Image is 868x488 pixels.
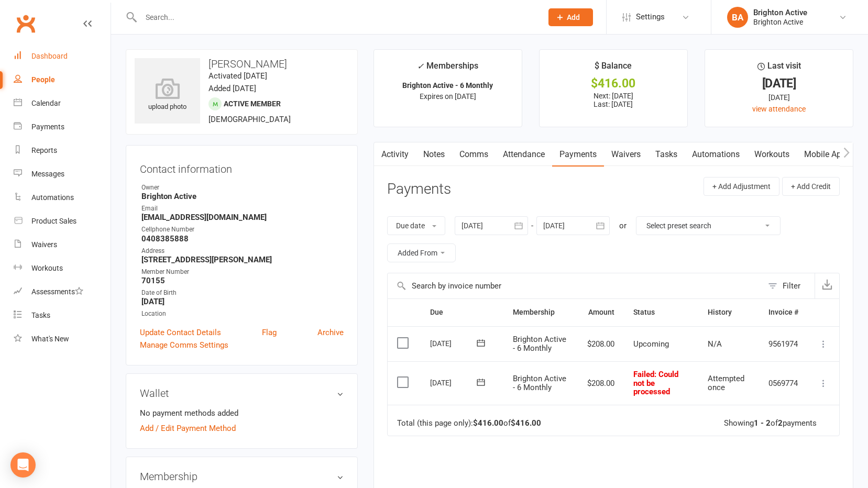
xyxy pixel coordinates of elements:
[224,99,281,108] span: Active member
[31,311,50,319] div: Tasks
[14,139,111,162] a: Reports
[759,326,808,362] td: 9561974
[31,240,57,249] div: Waivers
[374,142,416,167] a: Activity
[715,92,843,103] div: [DATE]
[141,297,344,306] strong: [DATE]
[141,183,344,193] div: Owner
[14,115,111,139] a: Payments
[704,177,779,196] button: + Add Adjustment
[31,287,83,296] div: Assessments
[135,78,200,113] div: upload photo
[648,142,685,167] a: Tasks
[31,335,69,343] div: What's New
[140,159,344,175] h3: Contact information
[548,8,593,26] button: Add
[578,299,624,326] th: Amount
[420,92,476,101] span: Expires on [DATE]
[14,233,111,257] a: Waivers
[141,255,344,264] strong: [STREET_ADDRESS][PERSON_NAME]
[141,309,344,319] div: Location
[140,387,344,399] h3: Wallet
[13,10,39,37] a: Clubworx
[473,418,503,428] strong: $416.00
[417,61,424,71] i: ✓
[633,370,678,396] span: Failed
[141,267,344,277] div: Member Number
[387,243,456,262] button: Added From
[208,71,267,81] time: Activated [DATE]
[141,192,344,201] strong: Brighton Active
[783,280,800,292] div: Filter
[708,374,744,392] span: Attempted once
[31,193,74,202] div: Automations
[549,92,678,108] p: Next: [DATE] Last: [DATE]
[754,418,771,428] strong: 1 - 2
[208,84,256,93] time: Added [DATE]
[752,105,806,113] a: view attendance
[387,181,451,197] h3: Payments
[141,225,344,235] div: Cellphone Number
[698,299,759,326] th: History
[31,264,63,272] div: Workouts
[549,78,678,89] div: $416.00
[140,407,344,419] li: No payment methods added
[387,216,445,235] button: Due date
[715,78,843,89] div: [DATE]
[685,142,747,167] a: Automations
[778,418,783,428] strong: 2
[753,8,807,17] div: Brighton Active
[141,234,344,243] strong: 0408385888
[141,246,344,256] div: Address
[14,327,111,351] a: What's New
[759,299,808,326] th: Invoice #
[140,471,344,482] h3: Membership
[727,7,748,28] div: BA
[757,59,801,78] div: Last visit
[14,280,111,304] a: Assessments
[31,217,76,225] div: Product Sales
[31,170,64,178] div: Messages
[567,13,580,21] span: Add
[797,142,853,167] a: Mobile App
[513,335,566,353] span: Brighton Active - 6 Monthly
[496,142,552,167] a: Attendance
[31,99,61,107] div: Calendar
[595,59,632,78] div: $ Balance
[138,10,535,25] input: Search...
[782,177,840,196] button: + Add Credit
[14,304,111,327] a: Tasks
[633,339,669,349] span: Upcoming
[430,335,478,351] div: [DATE]
[388,273,763,298] input: Search by invoice number
[14,162,111,186] a: Messages
[624,299,698,326] th: Status
[135,58,349,70] h3: [PERSON_NAME]
[708,339,722,349] span: N/A
[31,52,68,60] div: Dashboard
[747,142,797,167] a: Workouts
[763,273,815,298] button: Filter
[402,81,493,90] strong: Brighton Active - 6 Monthly
[10,452,36,478] div: Open Intercom Messenger
[208,115,291,124] span: [DEMOGRAPHIC_DATA]
[416,142,452,167] a: Notes
[759,361,808,405] td: 0569774
[14,45,111,68] a: Dashboard
[140,339,228,351] a: Manage Comms Settings
[141,276,344,285] strong: 70155
[513,374,566,392] span: Brighton Active - 6 Monthly
[14,209,111,233] a: Product Sales
[421,299,503,326] th: Due
[14,186,111,209] a: Automations
[578,361,624,405] td: $208.00
[14,68,111,92] a: People
[31,75,55,84] div: People
[31,123,64,131] div: Payments
[503,299,578,326] th: Membership
[636,5,665,29] span: Settings
[511,418,541,428] strong: $416.00
[452,142,496,167] a: Comms
[262,326,277,339] a: Flag
[14,92,111,115] a: Calendar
